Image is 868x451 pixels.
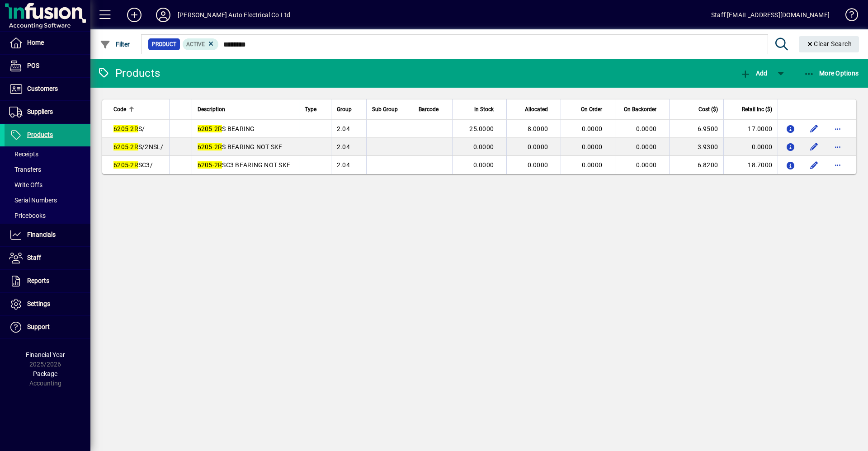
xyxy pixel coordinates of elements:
[27,231,56,238] span: Financials
[27,39,44,46] span: Home
[9,181,42,188] span: Write Offs
[120,7,149,23] button: Add
[9,166,41,173] span: Transfers
[474,104,494,114] span: In Stock
[723,138,778,156] td: 0.0000
[5,270,90,292] a: Reports
[5,32,90,54] a: Home
[198,161,291,169] span: SC3 BEARING NOT SKF
[198,161,222,169] em: 6205-2R
[807,158,821,172] button: Edit
[5,177,90,193] a: Write Offs
[337,104,361,114] div: Group
[149,7,178,23] button: Profile
[372,104,407,114] div: Sub Group
[305,104,325,114] div: Type
[113,161,138,169] em: 6205-2R
[807,140,821,154] button: Edit
[636,143,657,150] span: 0.0000
[669,120,723,138] td: 6.9500
[528,143,548,150] span: 0.0000
[698,104,718,114] span: Cost ($)
[198,143,222,150] em: 6205-2R
[839,2,857,31] a: Knowledge Base
[337,143,350,150] span: 2.04
[27,131,53,138] span: Products
[5,293,90,315] a: Settings
[581,104,602,114] span: On Order
[113,143,138,150] em: 6205-2R
[669,138,723,156] td: 3.9300
[738,65,769,81] button: Add
[636,125,657,132] span: 0.0000
[723,120,778,138] td: 17.0000
[804,70,859,77] span: More Options
[27,300,50,307] span: Settings
[9,197,57,204] span: Serial Numbers
[27,277,49,284] span: Reports
[27,85,58,92] span: Customers
[830,158,845,172] button: More options
[97,66,160,80] div: Products
[372,104,398,114] span: Sub Group
[5,193,90,208] a: Serial Numbers
[419,104,439,114] span: Barcode
[198,125,222,132] em: 6205-2R
[198,125,255,132] span: S BEARING
[5,162,90,177] a: Transfers
[183,38,219,50] mat-chip: Activation Status: Active
[98,36,132,52] button: Filter
[582,143,603,150] span: 0.0000
[5,208,90,223] a: Pricebooks
[806,40,852,47] span: Clear Search
[113,143,164,150] span: S/2NSL/
[198,104,225,114] span: Description
[636,161,657,169] span: 0.0000
[9,150,38,158] span: Receipts
[419,104,447,114] div: Barcode
[152,40,176,49] span: Product
[26,351,65,358] span: Financial Year
[5,224,90,246] a: Financials
[27,108,53,115] span: Suppliers
[525,104,548,114] span: Allocated
[802,65,861,81] button: More Options
[582,125,603,132] span: 0.0000
[742,104,772,114] span: Retail Inc ($)
[566,104,610,114] div: On Order
[458,104,502,114] div: In Stock
[5,101,90,123] a: Suppliers
[621,104,665,114] div: On Backorder
[830,122,845,136] button: More options
[528,161,548,169] span: 0.0000
[113,125,138,132] em: 6205-2R
[100,41,130,48] span: Filter
[711,8,830,22] div: Staff [EMAIL_ADDRESS][DOMAIN_NAME]
[113,104,164,114] div: Code
[807,122,821,136] button: Edit
[469,125,494,132] span: 25.0000
[740,70,767,77] span: Add
[624,104,656,114] span: On Backorder
[337,104,352,114] span: Group
[113,104,126,114] span: Code
[5,55,90,77] a: POS
[830,140,845,154] button: More options
[198,143,283,150] span: S BEARING NOT SKF
[186,41,205,47] span: Active
[113,125,145,132] span: S/
[33,370,57,377] span: Package
[198,104,293,114] div: Description
[5,146,90,162] a: Receipts
[178,8,290,22] div: [PERSON_NAME] Auto Electrical Co Ltd
[669,156,723,174] td: 6.8200
[473,161,494,169] span: 0.0000
[512,104,556,114] div: Allocated
[528,125,548,132] span: 8.0000
[799,36,859,52] button: Clear
[9,212,46,219] span: Pricebooks
[27,254,41,261] span: Staff
[337,125,350,132] span: 2.04
[27,62,39,69] span: POS
[473,143,494,150] span: 0.0000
